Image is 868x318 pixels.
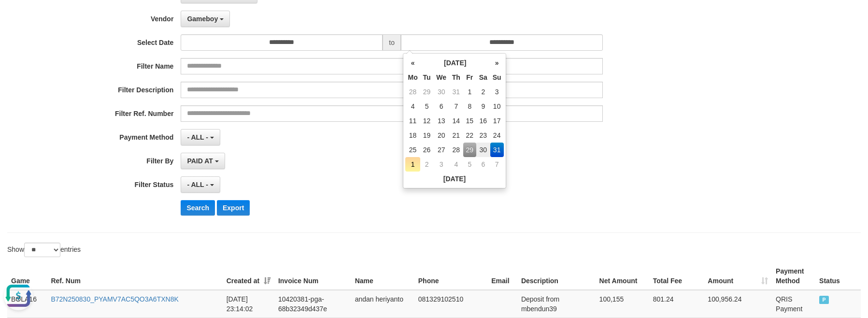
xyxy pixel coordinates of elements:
td: 26 [420,143,434,157]
span: - ALL - [187,181,208,188]
td: 3 [490,85,504,99]
button: Search [181,200,215,216]
td: 18 [405,128,420,143]
button: Open LiveChat chat widget [4,4,33,33]
label: Show entries [7,243,81,257]
th: Mo [405,70,420,85]
th: Game [7,262,47,290]
th: Ref. Num [47,262,222,290]
td: 8 [463,99,476,114]
td: Deposit from mbendun39 [517,290,596,318]
span: to [383,34,401,51]
span: Gameboy [187,15,218,23]
th: Th [449,70,463,85]
th: Created at: activate to sort column ascending [223,262,274,290]
button: Gameboy [181,11,230,27]
th: Email [487,262,517,290]
th: Amount: activate to sort column ascending [704,262,772,290]
td: 12 [420,114,434,128]
th: Fr [463,70,476,85]
td: 2 [420,157,434,172]
td: 31 [490,143,504,157]
span: PAID AT [187,157,213,165]
button: - ALL - [181,129,220,145]
td: 11 [405,114,420,128]
th: Name [351,262,414,290]
td: 14 [449,114,463,128]
th: Net Amount [596,262,649,290]
td: 10 [490,99,504,114]
td: 16 [476,114,490,128]
td: 6 [433,99,449,114]
td: 31 [449,85,463,99]
td: 7 [449,99,463,114]
td: 6 [476,157,490,172]
td: andan heriyanto [351,290,414,318]
td: 3 [433,157,449,172]
td: 22 [463,128,476,143]
th: » [490,56,504,70]
td: 29 [420,85,434,99]
td: 4 [405,99,420,114]
th: Payment Method [772,262,815,290]
td: 17 [490,114,504,128]
th: Phone [414,262,487,290]
td: 9 [476,99,490,114]
td: 1 [463,85,476,99]
td: 28 [449,143,463,157]
select: Showentries [24,243,60,257]
td: 5 [420,99,434,114]
td: 100,956.24 [704,290,772,318]
th: [DATE] [405,172,503,186]
td: 28 [405,85,420,99]
td: 20 [433,128,449,143]
span: - ALL - [187,133,208,141]
th: Sa [476,70,490,85]
td: 7 [490,157,504,172]
td: 29 [463,143,476,157]
td: 100,155 [596,290,649,318]
th: Tu [420,70,434,85]
button: - ALL - [181,176,220,193]
th: [DATE] [420,56,490,70]
td: 25 [405,143,420,157]
td: 15 [463,114,476,128]
span: PAID [819,296,829,304]
button: PAID AT [181,153,225,169]
td: 1 [405,157,420,172]
td: 23 [476,128,490,143]
td: 081329102510 [414,290,487,318]
td: 19 [420,128,434,143]
td: 27 [433,143,449,157]
td: 13 [433,114,449,128]
th: Status [815,262,861,290]
td: 10420381-pga-68b32349d437e [274,290,351,318]
th: Total Fee [649,262,704,290]
td: 2 [476,85,490,99]
a: B72N250830_PYAMV7AC5QO3A6TXN8K [51,295,178,303]
td: 21 [449,128,463,143]
th: Invoice Num [274,262,351,290]
td: [DATE] 23:14:02 [223,290,274,318]
th: We [433,70,449,85]
td: 30 [476,143,490,157]
td: 5 [463,157,476,172]
td: 4 [449,157,463,172]
td: 801.24 [649,290,704,318]
th: « [405,56,420,70]
td: 24 [490,128,504,143]
th: Su [490,70,504,85]
button: Export [217,200,250,216]
th: Description [517,262,596,290]
td: QRIS Payment [772,290,815,318]
td: 30 [433,85,449,99]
